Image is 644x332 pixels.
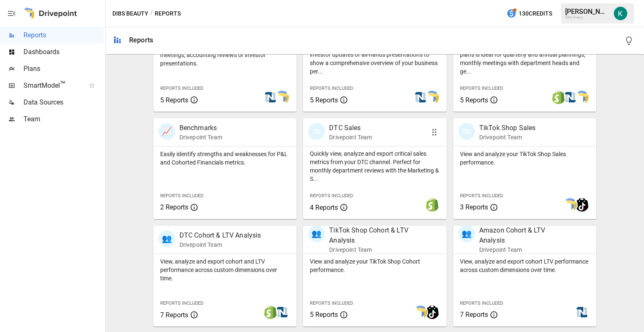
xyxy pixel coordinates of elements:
[575,306,589,319] img: netsuite
[426,198,439,212] img: shopify
[329,123,372,133] p: DTC Sales
[23,64,104,74] span: Plans
[460,42,590,76] p: Showing your firm's performance compared to plans is ideal for quarterly and annual plannings, mo...
[112,8,148,19] button: DIBS Beauty
[160,311,188,319] span: 7 Reports
[23,47,104,57] span: Dashboards
[308,123,325,140] div: 🛍
[60,79,66,90] span: ™
[414,91,427,104] img: netsuite
[160,193,203,199] span: Reports Included
[160,257,290,282] p: View, analyze and export cohort and LTV performance across custom dimensions over time.
[426,306,439,319] img: tiktok
[160,86,203,91] span: Reports Included
[310,149,440,183] p: Quickly view, analyze and export critical sales metrics from your DTC channel. Perfect for monthl...
[160,301,203,306] span: Reports Included
[460,86,503,91] span: Reports Included
[563,198,577,212] img: smart model
[460,311,488,319] span: 7 Reports
[264,306,277,319] img: shopify
[329,225,419,246] p: TikTok Shop Cohort & LTV Analysis
[458,123,475,140] div: 🛍
[179,133,222,141] p: Drivepoint Team
[129,36,153,44] div: Reports
[23,81,80,91] span: SmartModel
[179,241,261,249] p: Drivepoint Team
[565,16,609,19] div: DIBS Beauty
[264,91,277,104] img: netsuite
[479,123,536,133] p: TikTok Shop Sales
[460,301,503,306] span: Reports Included
[23,114,104,124] span: Team
[552,91,565,104] img: shopify
[609,2,632,25] button: Katherine Rose
[414,306,427,319] img: smart model
[479,225,569,246] p: Amazon Cohort & LTV Analysis
[614,7,627,20] img: Katherine Rose
[310,42,440,76] p: Start here when preparing a board meeting, investor updates or all-hands presentations to show a ...
[329,246,419,254] p: Drivepoint Team
[308,225,325,242] div: 👥
[460,96,488,104] span: 5 Reports
[275,306,289,319] img: netsuite
[329,133,372,141] p: Drivepoint Team
[310,311,338,319] span: 5 Reports
[158,230,175,247] div: 👥
[160,96,188,104] span: 5 Reports
[460,150,590,167] p: View and analyze your TikTok Shop Sales performance.
[460,257,590,274] p: View, analyze and export cohort LTV performance across custom dimensions over time.
[179,123,222,133] p: Benchmarks
[160,150,290,167] p: Easily identify strengths and weaknesses for P&L and Cohorted Financials metrics.
[150,8,153,19] div: /
[23,97,104,107] span: Data Sources
[158,123,175,140] div: 📈
[519,8,552,19] span: 130 Credits
[310,301,353,306] span: Reports Included
[160,203,188,211] span: 2 Reports
[503,6,556,21] button: 130Credits
[565,8,609,16] div: [PERSON_NAME]
[479,246,569,254] p: Drivepoint Team
[310,204,338,212] span: 4 Reports
[458,225,475,242] div: 👥
[575,91,589,104] img: smart model
[179,230,261,241] p: DTC Cohort & LTV Analysis
[575,198,589,212] img: tiktok
[310,86,353,91] span: Reports Included
[310,96,338,104] span: 5 Reports
[563,91,577,104] img: netsuite
[426,91,439,104] img: smart model
[160,42,290,68] p: Export the core financial statements for board meetings, accounting reviews or investor presentat...
[310,257,440,274] p: View and analyze your TikTok Shop Cohort performance.
[310,193,353,199] span: Reports Included
[479,133,536,141] p: Drivepoint Team
[275,91,289,104] img: smart model
[23,30,104,40] span: Reports
[460,203,488,211] span: 3 Reports
[460,193,503,199] span: Reports Included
